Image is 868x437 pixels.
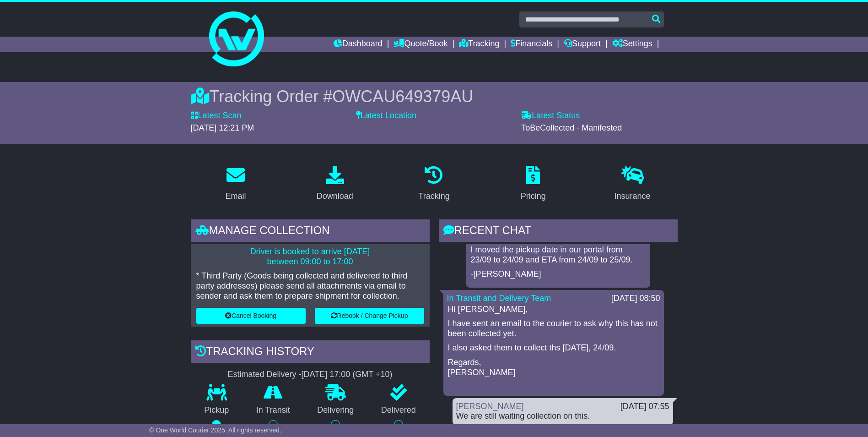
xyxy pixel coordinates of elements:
div: Pricing [521,190,546,202]
div: [DATE] 07:55 [620,402,669,412]
div: Tracking history [191,340,430,365]
div: Tracking [418,190,449,202]
div: Email [225,190,246,202]
p: I moved the pickup date in our portal from 23/09 to 24/09 and ETA from 24/09 to 25/09. [471,245,646,265]
p: I have sent an email to the courier to ask why this has not been collected yet. [448,319,659,339]
div: Estimated Delivery - [191,370,430,380]
p: Driver is booked to arrive [DATE] between 09:00 to 17:00 [196,247,424,267]
a: Insurance [609,163,657,206]
p: I also asked them to collect ths [DATE], 24/09. [448,343,659,353]
a: Quote/Book [394,37,447,52]
div: Download [317,190,353,202]
a: Download [311,163,359,206]
p: -[PERSON_NAME] [471,269,646,279]
p: * Third Party (Goods being collected and delivered to third party addresses) please send all atta... [196,271,424,301]
span: [DATE] 12:21 PM [191,123,254,132]
span: © One World Courier 2025. All rights reserved. [149,426,281,434]
a: Financials [511,37,552,52]
a: Support [564,37,601,52]
a: [PERSON_NAME] [456,402,524,411]
a: Tracking [459,37,499,52]
p: In Transit [243,405,304,415]
a: In Transit and Delivery Team [447,294,551,303]
span: ToBeCollected - Manifested [521,123,622,132]
p: Hi [PERSON_NAME], [448,305,659,315]
div: Tracking Order # [191,87,678,106]
label: Latest Status [521,111,580,121]
div: [DATE] 08:50 [611,294,660,304]
span: OWCAU649379AU [332,87,473,106]
p: Delivering [304,405,368,415]
a: Dashboard [334,37,383,52]
div: Insurance [615,190,651,202]
button: Cancel Booking [196,308,306,324]
a: Settings [612,37,652,52]
label: Latest Location [356,111,416,121]
p: Delivered [367,405,430,415]
a: Email [219,163,252,206]
a: Tracking [412,163,455,206]
label: Latest Scan [191,111,242,121]
a: Pricing [515,163,552,206]
div: We are still waiting collection on this. [456,411,669,421]
div: Manage collection [191,219,430,244]
div: RECENT CHAT [439,219,678,244]
button: Rebook / Change Pickup [315,308,424,324]
div: [DATE] 17:00 (GMT +10) [302,370,393,380]
p: Regards, [PERSON_NAME] [448,358,659,377]
p: Pickup [191,405,243,415]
